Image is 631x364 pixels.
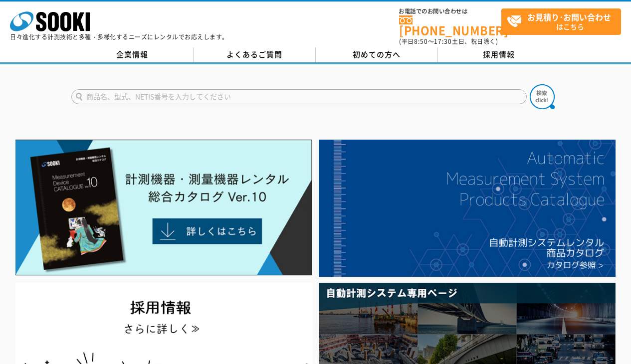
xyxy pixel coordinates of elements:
[501,8,621,35] a: お見積り･お問い合わせはこちら
[527,11,611,23] strong: お見積り･お問い合わせ
[15,140,312,276] img: Catalog Ver10
[399,37,498,46] span: (平日 ～ 土日、祝日除く)
[71,47,194,62] a: 企業情報
[10,34,228,40] p: 日々進化する計測技術と多種・多様化するニーズにレンタルでお応えします。
[434,37,452,46] span: 17:30
[530,84,555,109] img: btn_search.png
[194,47,316,62] a: よくあるご質問
[438,47,560,62] a: 採用情報
[316,47,438,62] a: 初めての方へ
[399,8,501,14] span: お電話でのお問い合わせは
[399,15,501,36] a: [PHONE_NUMBER]
[71,89,527,104] input: 商品名、型式、NETIS番号を入力してください
[414,37,428,46] span: 8:50
[507,9,621,34] span: はこちら
[319,140,616,277] img: 自動計測システムカタログ
[353,49,401,60] span: 初めての方へ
